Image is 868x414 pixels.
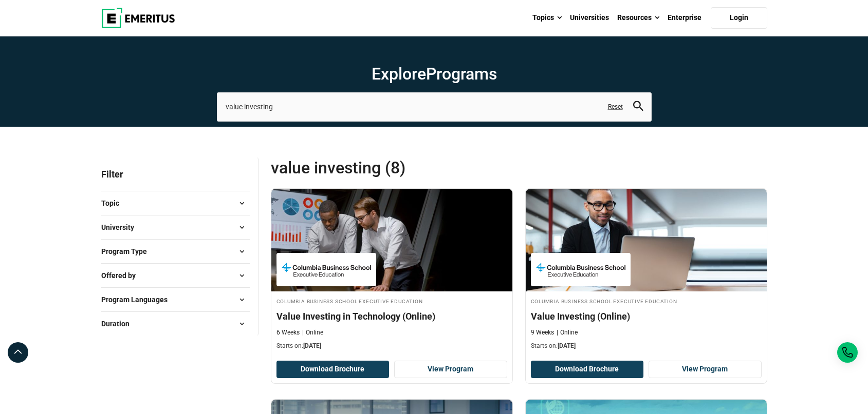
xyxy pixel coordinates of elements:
input: search-page [217,92,652,121]
button: Download Brochure [276,361,390,378]
button: Program Type [101,244,250,259]
p: 9 Weeks [531,328,554,337]
span: [DATE] [558,342,576,349]
span: value investing (8) [271,157,519,178]
button: Topic [101,195,250,211]
h4: Columbia Business School Executive Education [531,297,762,305]
a: Reset search [608,103,623,111]
button: University [101,220,250,235]
a: search [633,104,643,113]
p: Starts on: [531,342,762,350]
span: Topic [101,198,127,209]
h4: Value Investing in Technology (Online) [276,310,507,323]
p: Online [557,328,578,337]
span: Programs [426,64,497,84]
span: Duration [101,318,138,329]
img: Columbia Business School Executive Education [536,258,625,281]
button: Offered by [101,268,250,283]
h1: Explore [217,64,652,84]
img: Value Investing (Online) | Online Finance Course [526,189,767,291]
a: View Program [394,361,507,378]
span: [DATE] [303,342,321,349]
span: Program Languages [101,294,176,305]
p: Starts on: [276,342,507,350]
span: University [101,222,142,233]
button: Download Brochure [531,361,644,378]
img: Value Investing in Technology (Online) | Online Finance Course [271,189,512,291]
span: Offered by [101,270,144,281]
a: Finance Course by Columbia Business School Executive Education - October 16, 2025 Columbia Busine... [526,189,767,356]
img: Columbia Business School Executive Education [282,258,371,281]
a: View Program [649,361,762,378]
h4: Value Investing (Online) [531,310,762,323]
p: Online [302,328,323,337]
p: Filter [101,157,250,191]
h4: Columbia Business School Executive Education [276,297,507,305]
button: Duration [101,316,250,331]
a: Login [711,7,767,29]
span: Program Type [101,246,155,257]
button: search [633,101,643,113]
button: Program Languages [101,292,250,307]
a: Finance Course by Columbia Business School Executive Education - January 29, 2026 Columbia Busine... [271,189,512,356]
p: 6 Weeks [276,328,300,337]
